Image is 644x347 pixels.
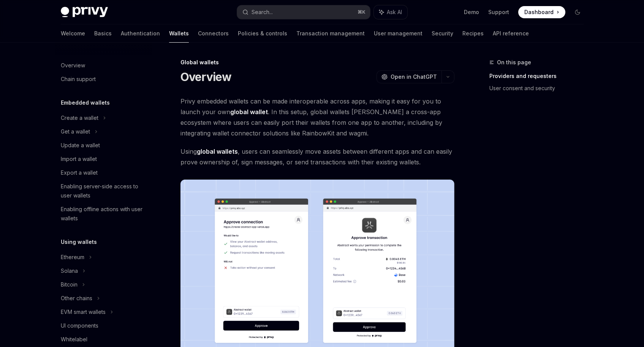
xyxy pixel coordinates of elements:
div: Bitcoin [61,280,78,289]
div: Enabling offline actions with user wallets [61,205,147,223]
a: User management [374,24,422,43]
a: Overview [55,59,152,72]
div: Search... [252,8,273,17]
a: Welcome [61,24,85,43]
a: Policies & controls [238,24,287,43]
div: Solana [61,266,78,275]
a: Dashboard [518,6,565,18]
a: User consent and security [489,82,590,94]
a: Basics [94,24,112,43]
a: Transaction management [296,24,365,43]
span: Ask AI [387,8,402,16]
button: Ask AI [374,5,407,19]
div: UI components [61,321,98,330]
a: Export a wallet [55,166,152,180]
a: Whitelabel [55,333,152,346]
button: Search...⌘K [237,5,370,19]
span: Using , users can seamlessly move assets between different apps and can easily prove ownership of... [180,146,454,167]
div: Overview [61,61,85,70]
div: Export a wallet [61,168,98,177]
span: On this page [497,58,531,67]
a: Demo [464,8,479,16]
a: Enabling server-side access to user wallets [55,180,152,202]
strong: global wallet [230,108,268,116]
a: API reference [493,24,529,43]
a: Import a wallet [55,152,152,166]
a: Recipes [462,24,484,43]
button: Toggle dark mode [571,6,584,18]
div: Other chains [61,294,92,303]
h5: Embedded wallets [61,98,110,107]
button: Open in ChatGPT [377,70,441,83]
a: Authentication [121,24,160,43]
div: Global wallets [180,59,454,66]
span: Dashboard [524,8,554,16]
a: Connectors [198,24,229,43]
div: Chain support [61,75,96,84]
span: Open in ChatGPT [391,73,437,81]
a: Enabling offline actions with user wallets [55,202,152,225]
img: dark logo [61,7,108,18]
strong: global wallets [197,148,238,155]
a: Wallets [169,24,189,43]
h5: Using wallets [61,237,97,247]
a: UI components [55,319,152,333]
h1: Overview [180,70,232,84]
span: Privy embedded wallets can be made interoperable across apps, making it easy for you to launch yo... [180,96,454,138]
a: Security [432,24,453,43]
a: Providers and requesters [489,70,590,82]
div: Update a wallet [61,141,100,150]
div: Ethereum [61,253,84,262]
a: Update a wallet [55,138,152,152]
a: Support [488,8,509,16]
div: EVM smart wallets [61,307,106,317]
div: Whitelabel [61,335,87,344]
span: ⌘ K [358,9,366,15]
div: Enabling server-side access to user wallets [61,182,147,200]
div: Create a wallet [61,113,98,123]
div: Import a wallet [61,154,97,164]
a: Chain support [55,72,152,86]
div: Get a wallet [61,127,90,136]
